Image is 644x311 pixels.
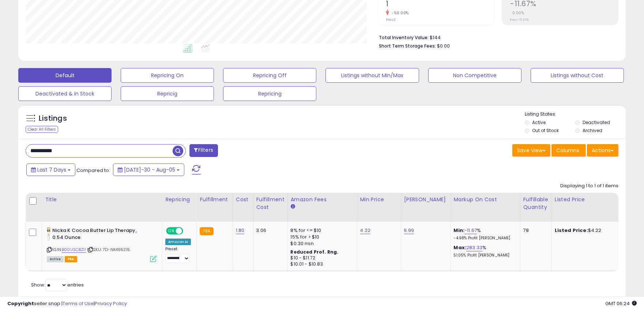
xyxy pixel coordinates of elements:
[560,183,618,190] div: Displaying 1 to 1 of 1 items
[523,196,549,211] div: Fulfillable Quantity
[404,227,414,234] a: 9.99
[76,167,110,174] span: Compared to:
[47,256,64,262] span: All listings currently available for purchase on Amazon
[52,227,141,243] b: Nicka K Cocoa Butter Lip Therapy, 0.54 Ounce
[454,196,517,203] div: Markup on Cost
[256,196,285,211] div: Fulfillment Cost
[236,227,245,234] a: 1.80
[291,196,354,203] div: Amazon Fees
[124,166,175,173] span: [DATE]-30 - Aug-05
[87,247,130,252] span: | SKU: 7D-NK495215
[39,113,67,124] h5: Listings
[556,147,579,154] span: Columns
[525,111,626,118] p: Listing States:
[555,227,615,234] div: $4.22
[182,228,194,234] span: OFF
[167,228,176,234] span: ON
[454,253,515,258] p: 51.05% Profit [PERSON_NAME]
[62,247,86,253] a: B00USCBZ1I
[464,227,477,234] a: -11.67
[47,227,50,242] img: 31XIbeDTonL._SL40_.jpg
[165,239,191,245] div: Amazon AI
[551,144,586,157] button: Columns
[555,227,588,234] b: Listed Price:
[325,68,419,83] button: Listings without Min/Max
[200,227,213,235] small: FBA
[291,203,295,210] small: Amazon Fees.
[256,227,282,234] div: 3.06
[510,10,524,16] small: 0.00%
[291,255,351,261] div: $10 - $11.72
[451,193,520,222] th: The percentage added to the cost of goods (COGS) that forms the calculator for Min & Max prices.
[605,300,637,307] span: 2025-08-13 06:24 GMT
[379,33,613,41] li: $144
[532,119,546,125] label: Active
[454,227,465,234] b: Min:
[47,227,157,261] div: ASIN:
[236,196,250,203] div: Cost
[379,43,436,49] b: Short Term Storage Fees:
[165,196,193,203] div: Repricing
[95,300,127,307] a: Privacy Policy
[18,86,112,101] button: Deactivated & In Stock
[360,227,371,234] a: 4.22
[454,236,515,241] p: -4.98% Profit [PERSON_NAME]
[45,196,159,203] div: Title
[291,227,351,234] div: 8% for <= $10
[165,247,191,263] div: Preset:
[531,68,624,83] button: Listings without Cost
[31,281,84,288] span: Show: entries
[113,164,184,176] button: [DATE]-30 - Aug-05
[7,300,127,307] div: seller snap | |
[379,34,429,41] b: Total Inventory Value:
[291,249,339,255] b: Reduced Prof. Rng.
[454,244,467,251] b: Max:
[223,86,316,101] button: Repricing
[583,119,610,125] label: Deactivated
[510,18,529,22] small: Prev: -11.67%
[223,68,316,83] button: Repricing Off
[360,196,398,203] div: Min Price
[583,127,602,134] label: Archived
[555,196,618,203] div: Listed Price
[428,68,521,83] button: Non Competitive
[63,300,94,307] a: Terms of Use
[291,240,351,247] div: $0.30 min
[26,126,58,133] div: Clear All Filters
[437,42,450,49] span: $0.00
[523,227,546,234] div: 78
[454,227,515,241] div: %
[386,18,396,22] small: Prev: 2
[466,244,482,251] a: 283.33
[291,234,351,240] div: 15% for > $10
[189,144,218,157] button: Filters
[121,86,214,101] button: Repricig
[587,144,618,157] button: Actions
[291,261,351,267] div: $10.01 - $10.83
[121,68,214,83] button: Repricing On
[404,196,448,203] div: [PERSON_NAME]
[65,256,77,262] span: FBA
[7,300,34,307] strong: Copyright
[512,144,550,157] button: Save View
[18,68,112,83] button: Default
[37,166,66,173] span: Last 7 Days
[454,244,515,258] div: %
[200,196,229,203] div: Fulfillment
[532,127,559,134] label: Out of Stock
[26,164,75,176] button: Last 7 Days
[389,10,409,16] small: -50.00%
